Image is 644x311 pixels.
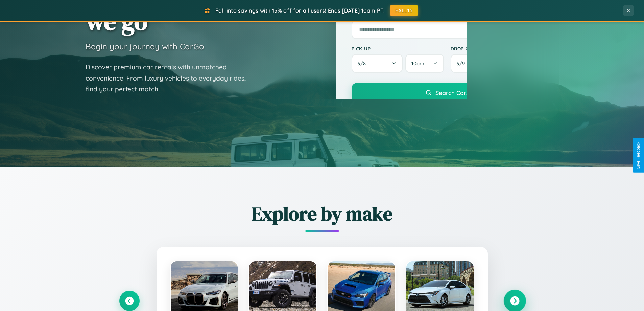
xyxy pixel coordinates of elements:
[457,60,468,67] span: 9 / 9
[215,7,385,14] span: Fall into savings with 15% off for all users! Ends [DATE] 10am PT.
[405,54,444,73] button: 10am
[411,60,424,67] span: 10am
[119,201,525,227] h2: Explore by make
[352,83,543,103] button: Search Cars
[86,41,204,51] h3: Begin your journey with CarGo
[510,60,523,67] span: 10am
[451,54,502,73] button: 9/9
[86,62,255,95] p: Discover premium car rentals with unmatched convenience. From luxury vehicles to everyday rides, ...
[390,5,418,16] button: FALL15
[504,54,543,73] button: 10am
[352,46,444,51] label: Pick-up
[435,89,469,96] span: Search Cars
[358,60,369,67] span: 9 / 8
[352,54,403,73] button: 9/8
[451,46,543,51] label: Drop-off
[636,142,641,169] div: Give Feedback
